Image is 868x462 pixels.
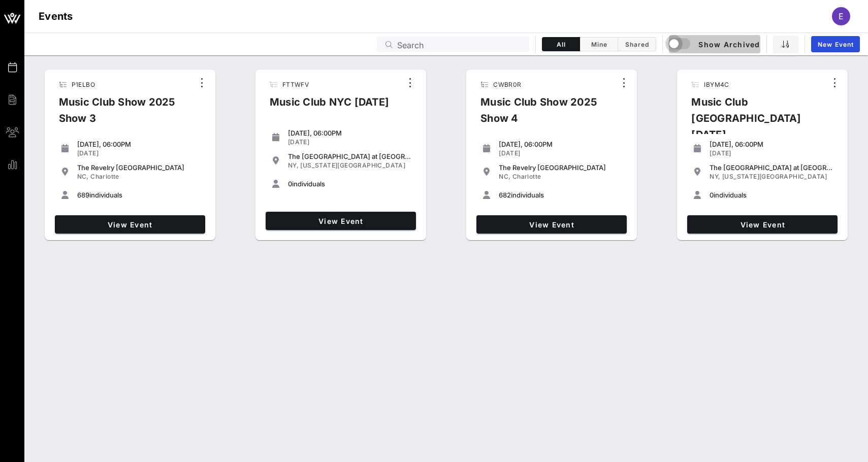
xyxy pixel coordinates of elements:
a: View Event [476,215,627,234]
button: Shared [618,37,656,51]
span: Mine [586,41,612,48]
span: NY, [288,161,299,169]
a: View Event [687,215,838,234]
a: View Event [266,212,416,230]
div: The Revelry [GEOGRAPHIC_DATA] [77,163,201,172]
span: IBYM4C [704,81,729,88]
div: individuals [77,191,201,199]
span: View Event [270,217,412,225]
span: New Event [817,41,854,48]
div: [DATE] [288,138,412,146]
a: View Event [55,215,205,234]
span: NY, [710,173,720,180]
div: Music Club Show 2025 Show 4 [472,94,616,135]
div: Music Club [GEOGRAPHIC_DATA] [DATE] [683,94,826,151]
span: 0 [710,191,714,199]
div: [DATE] [77,149,201,157]
span: FTTWFV [282,81,309,88]
div: [DATE], 06:00PM [499,140,623,148]
span: CWBR0R [493,81,521,88]
div: Music Club Show 2025 Show 3 [51,94,194,135]
div: [DATE] [710,149,833,157]
span: View Event [691,220,833,229]
span: Charlotte [90,173,119,180]
a: New Event [811,36,860,52]
span: E [839,11,844,21]
span: Show Archived [669,38,760,50]
div: E [832,7,850,25]
span: NC, [77,173,89,180]
span: View Event [480,220,623,229]
span: 0 [288,180,292,188]
div: [DATE], 06:00PM [710,140,833,148]
div: The [GEOGRAPHIC_DATA] at [GEOGRAPHIC_DATA] [710,163,833,172]
div: The [GEOGRAPHIC_DATA] at [GEOGRAPHIC_DATA] [288,152,412,160]
span: All [549,41,573,48]
div: individuals [710,191,833,199]
span: Shared [624,41,650,48]
div: individuals [499,191,623,199]
span: 682 [499,191,511,199]
button: Show Archived [669,35,760,53]
button: Mine [580,37,618,51]
span: [US_STATE][GEOGRAPHIC_DATA] [722,173,827,180]
span: 689 [77,191,89,199]
div: The Revelry [GEOGRAPHIC_DATA] [499,163,623,172]
span: [US_STATE][GEOGRAPHIC_DATA] [300,161,405,169]
h1: Events [39,8,73,24]
button: All [542,37,580,51]
div: [DATE] [499,149,623,157]
span: Charlotte [512,173,541,180]
div: individuals [288,180,412,188]
div: [DATE], 06:00PM [288,129,412,137]
div: [DATE], 06:00PM [77,140,201,148]
span: View Event [59,220,201,229]
div: Music Club NYC [DATE] [262,94,397,118]
span: NC, [499,173,510,180]
span: P1ELBO [72,81,95,88]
